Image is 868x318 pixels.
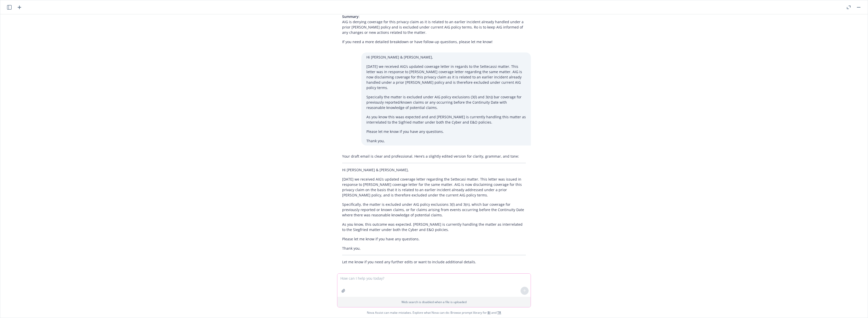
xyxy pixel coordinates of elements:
[366,54,526,60] p: Hi [PERSON_NAME] & [PERSON_NAME],
[342,167,526,172] p: Hi [PERSON_NAME] & [PERSON_NAME],
[342,236,526,242] p: Please let me know if you have any questions.
[342,39,526,44] p: If you need a more detailed breakdown or have follow-up questions, please let me know!
[366,129,526,134] p: Please let me know if you have any questions.
[2,307,866,318] span: Nova Assist can make mistakes. Explore what Nova can do: Browse prompt library for and
[366,114,526,125] p: As you know this waas expected and and [PERSON_NAME] is currently handling this matter as interre...
[342,154,526,159] p: Your draft email is clear and professional. Here’s a slightly edited version for clarity, grammar...
[342,177,526,198] p: [DATE] we received AIG’s updated coverage letter regarding the Settecasi matter. This letter was ...
[342,246,526,251] p: Thank you,
[487,310,491,315] a: BI
[342,202,526,218] p: Specifically, the matter is excluded under AIG policy exclusions 3(l) and 3(n), which bar coverag...
[497,310,501,315] a: TR
[366,138,526,143] p: Thank you,
[342,14,526,35] p: : AIG is denying coverage for this privacy claim as it is related to an earlier incident already ...
[340,300,528,304] p: Web search is disabled when a file is uploaded
[342,259,526,265] p: Let me know if you need any further edits or want to include additional details.
[342,14,359,19] span: Summary
[342,222,526,232] p: As you know, this outcome was expected. [PERSON_NAME] is currently handling the matter as interre...
[366,64,526,90] p: [DATE] we received AIG’s updated coverage letter in regards to the Settecassi matter. This letter...
[366,94,526,110] p: Specically the matter is excluded under AIG policy exclusions (3(l) and 3(n)) bar coverage for pr...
